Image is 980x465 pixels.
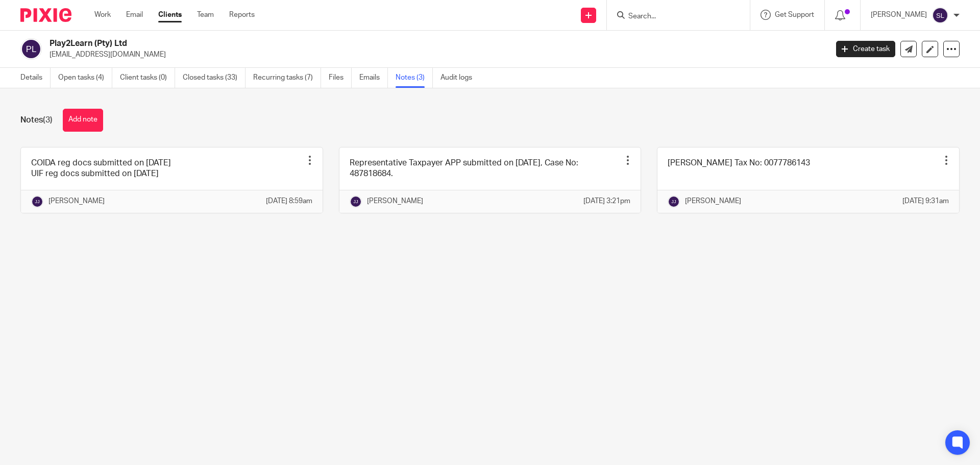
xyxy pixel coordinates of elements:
[43,116,53,124] span: (3)
[197,10,214,20] a: Team
[20,115,53,126] h1: Notes
[48,196,105,206] p: [PERSON_NAME]
[775,11,814,18] span: Get Support
[359,68,388,88] a: Emails
[158,10,182,20] a: Clients
[20,38,42,60] img: svg%3E
[367,196,423,206] p: [PERSON_NAME]
[668,195,680,208] img: svg%3E
[229,10,255,20] a: Reports
[396,68,433,88] a: Notes (3)
[266,196,312,206] p: [DATE] 8:59am
[126,10,143,20] a: Email
[350,195,362,208] img: svg%3E
[329,68,352,88] a: Files
[120,68,175,88] a: Client tasks (0)
[253,68,321,88] a: Recurring tasks (7)
[20,8,71,22] img: Pixie
[50,38,667,49] h2: Play2Learn (Pty) Ltd
[932,7,948,23] img: svg%3E
[94,10,111,20] a: Work
[50,50,821,60] p: [EMAIL_ADDRESS][DOMAIN_NAME]
[20,68,51,88] a: Details
[836,41,895,57] a: Create task
[627,12,719,21] input: Search
[183,68,246,88] a: Closed tasks (33)
[583,196,630,206] p: [DATE] 3:21pm
[31,195,43,208] img: svg%3E
[902,196,949,206] p: [DATE] 9:31am
[58,68,112,88] a: Open tasks (4)
[871,10,927,20] p: [PERSON_NAME]
[440,68,480,88] a: Audit logs
[63,109,103,132] button: Add note
[685,196,741,206] p: [PERSON_NAME]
